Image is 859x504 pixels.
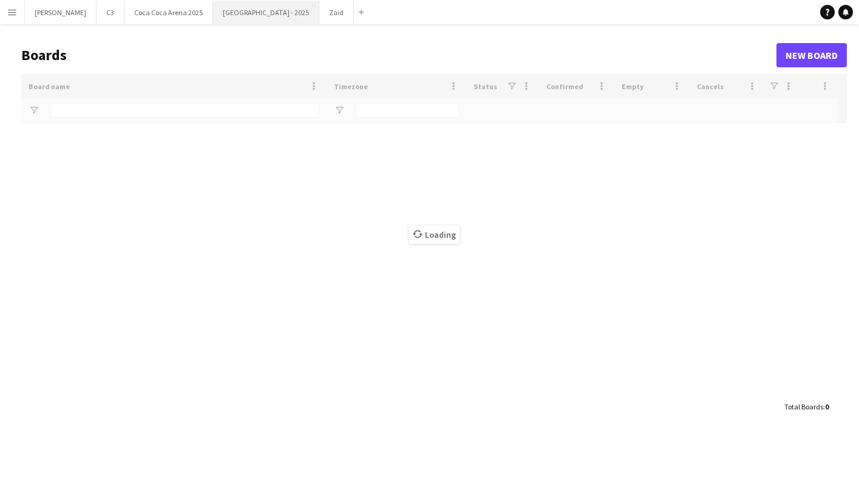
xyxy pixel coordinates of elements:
[784,395,829,418] div: :
[776,43,847,67] a: New Board
[213,1,319,24] button: [GEOGRAPHIC_DATA] - 2025
[784,402,823,411] span: Total Boards
[825,402,829,411] span: 0
[124,1,213,24] button: Coca Coca Arena 2025
[25,1,97,24] button: [PERSON_NAME]
[409,226,460,244] span: Loading
[97,1,124,24] button: C3
[21,46,776,64] h1: Boards
[319,1,354,24] button: Zaid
